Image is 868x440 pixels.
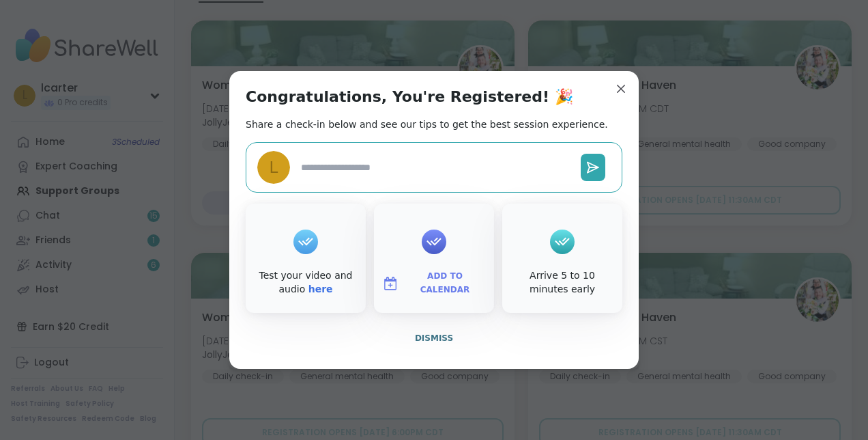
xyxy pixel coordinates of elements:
button: Dismiss [246,324,622,353]
span: Dismiss [415,333,453,343]
span: l [270,156,278,180]
img: ShareWell Logomark [382,275,399,292]
h1: Congratulations, You're Registered! 🎉 [246,87,573,107]
span: Add to Calendar [404,270,486,297]
button: Add to Calendar [377,269,491,298]
h2: Share a check-in below and see our tips to get the best session experience. [246,118,608,131]
div: Test your video and audio [248,269,363,296]
a: here [308,284,333,294]
div: Arrive 5 to 10 minutes early [505,269,620,296]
